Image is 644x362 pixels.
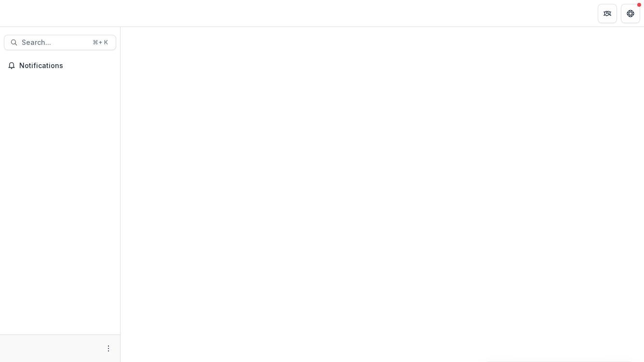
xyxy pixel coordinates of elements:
span: Notifications [19,62,112,70]
button: Partners [598,4,617,23]
div: ⌘ + K [91,37,110,48]
nav: breadcrumb [124,6,165,20]
button: Search... [4,35,116,50]
button: Get Help [621,4,640,23]
button: Notifications [4,58,116,73]
button: More [103,343,114,354]
span: Search... [22,39,87,47]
